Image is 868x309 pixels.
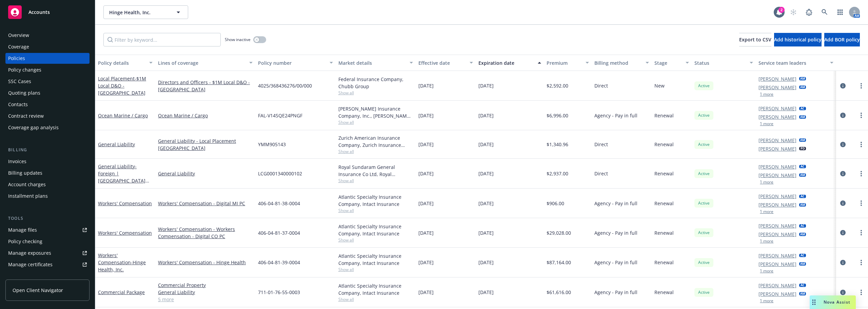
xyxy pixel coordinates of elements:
[594,289,637,296] span: Agency - Pay in full
[418,229,434,236] span: [DATE]
[158,296,253,303] a: 5 more
[758,137,796,144] a: [PERSON_NAME]
[8,88,40,98] div: Quoting plans
[476,55,544,71] button: Expiration date
[802,5,816,19] a: Report a Bug
[478,229,494,236] span: [DATE]
[5,30,90,41] a: Overview
[158,170,253,177] a: General Liability
[478,112,494,119] span: [DATE]
[5,248,90,258] a: Manage exposures
[758,260,796,268] a: [PERSON_NAME]
[258,289,300,296] span: 711-01-76-55-0003
[8,179,46,190] div: Account charges
[338,163,413,178] div: Royal Sundaram General Insurance Co Ltd, Royal Sundaram General Insurance Co Ltd
[857,229,865,237] a: more
[103,5,188,19] button: Hinge Health, Inc.
[760,299,773,303] button: 1 more
[758,75,796,82] a: [PERSON_NAME]
[758,84,796,91] a: [PERSON_NAME]
[8,191,48,201] div: Installment plans
[5,41,90,52] a: Coverage
[760,122,773,126] button: 1 more
[694,59,746,66] div: Status
[760,210,773,214] button: 1 more
[158,259,253,266] a: Workers' Compensation - Hinge Health
[8,41,29,52] div: Coverage
[98,75,146,96] span: - $1M Local D&O - [GEOGRAPHIC_DATA]
[756,55,836,71] button: Service team leaders
[8,99,28,110] div: Contacts
[258,229,300,236] span: 406-04-81-37-0004
[697,141,711,148] span: Active
[592,55,652,71] button: Billing method
[544,55,592,71] button: Premium
[8,168,42,178] div: Billing updates
[758,201,796,208] a: [PERSON_NAME]
[758,172,796,179] a: [PERSON_NAME]
[594,141,608,148] span: Direct
[338,119,413,125] span: Show all
[478,170,494,177] span: [DATE]
[594,229,637,236] span: Agency - Pay in full
[774,36,822,43] span: Add historical policy
[697,200,711,206] span: Active
[158,59,245,66] div: Lines of coverage
[697,230,711,236] span: Active
[547,170,568,177] span: $2,937.00
[258,170,302,177] span: LCG0001340000102
[857,82,865,90] a: more
[158,137,253,152] a: General Liability - Local Placement [GEOGRAPHIC_DATA]
[338,223,413,237] div: Atlantic Specialty Insurance Company, Intact Insurance
[824,299,850,305] span: Nova Assist
[594,59,642,66] div: Billing method
[5,76,90,87] a: SSC Cases
[258,259,300,266] span: 406-04-81-39-0004
[697,289,711,295] span: Active
[857,111,865,119] a: more
[418,82,434,89] span: [DATE]
[697,83,711,89] span: Active
[5,168,90,178] a: Billing updates
[8,64,41,75] div: Policy changes
[98,200,152,207] a: Workers' Compensation
[652,55,692,71] button: Stage
[594,200,637,207] span: Agency - Pay in full
[547,200,564,207] span: $906.00
[418,200,434,207] span: [DATE]
[839,229,847,237] a: circleInformation
[5,64,90,75] a: Policy changes
[758,252,796,259] a: [PERSON_NAME]
[787,5,800,19] a: Start snowing
[758,163,796,170] a: [PERSON_NAME]
[98,289,145,295] a: Commercial Package
[155,55,255,71] button: Lines of coverage
[654,141,674,148] span: Renewal
[478,289,494,296] span: [DATE]
[13,287,63,294] span: Open Client Navigator
[98,163,149,191] span: - Foreign | [GEOGRAPHIC_DATA] Local General Liability
[5,147,90,153] div: Billing
[98,252,146,273] a: Workers' Compensation
[547,141,568,148] span: $1,340.96
[739,36,771,43] span: Export to CSV
[594,259,637,266] span: Agency - Pay in full
[5,99,90,110] a: Contacts
[5,3,90,22] a: Accounts
[5,271,90,282] a: Manage claims
[839,170,847,178] a: circleInformation
[478,200,494,207] span: [DATE]
[547,82,568,89] span: $2,592.00
[418,59,466,66] div: Effective date
[857,140,865,149] a: more
[758,222,796,229] a: [PERSON_NAME]
[98,230,152,236] a: Workers' Compensation
[654,170,674,177] span: Renewal
[338,59,406,66] div: Market details
[158,112,253,119] a: Ocean Marine / Cargo
[8,271,42,282] div: Manage claims
[338,76,413,90] div: Federal Insurance Company, Chubb Group
[839,140,847,149] a: circleInformation
[839,82,847,90] a: circleInformation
